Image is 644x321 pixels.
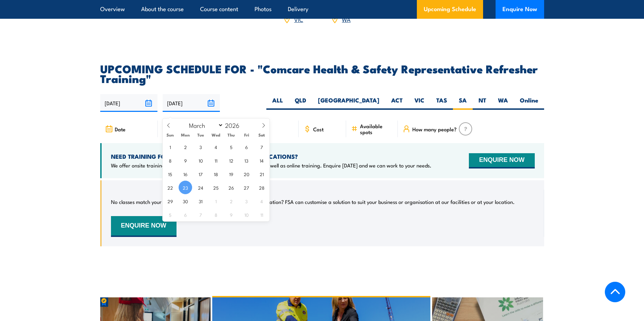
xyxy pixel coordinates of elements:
[178,133,193,137] span: Mon
[163,194,177,208] span: March 29, 2026
[313,126,324,132] span: Cost
[194,181,207,194] span: March 24, 2026
[453,96,473,110] label: SA
[111,198,213,205] p: No classes match your search criteria, sorry.
[224,181,238,194] span: March 26, 2026
[224,133,239,137] span: Thu
[255,194,268,208] span: April 4, 2026
[179,181,192,194] span: March 23, 2026
[224,167,238,181] span: March 19, 2026
[254,133,269,137] span: Sat
[430,96,453,110] label: TAS
[294,15,303,23] a: VIC
[255,140,268,154] span: March 7, 2026
[255,167,268,181] span: March 21, 2026
[240,194,253,208] span: April 3, 2026
[194,140,207,154] span: March 3, 2026
[163,140,177,154] span: March 1, 2026
[473,96,492,110] label: NT
[412,126,457,132] span: How many people?
[194,154,207,167] span: March 10, 2026
[209,181,223,194] span: March 25, 2026
[240,140,253,154] span: March 6, 2026
[100,64,544,83] h2: UPCOMING SCHEDULE FOR - "Comcare Health & Safety Representative Refresher Training"
[193,133,208,137] span: Tue
[179,140,192,154] span: March 2, 2026
[255,154,268,167] span: March 14, 2026
[194,167,207,181] span: March 17, 2026
[163,154,177,167] span: March 8, 2026
[312,96,385,110] label: [GEOGRAPHIC_DATA]
[224,154,238,167] span: March 12, 2026
[240,154,253,167] span: March 13, 2026
[208,133,224,137] span: Wed
[239,133,254,137] span: Fri
[194,208,207,221] span: April 7, 2026
[240,181,253,194] span: March 27, 2026
[514,96,544,110] label: Online
[209,140,223,154] span: March 4, 2026
[360,123,393,135] span: Available spots
[163,181,177,194] span: March 22, 2026
[111,216,177,237] button: ENQUIRE NOW
[163,133,178,137] span: Sun
[179,208,192,221] span: April 6, 2026
[289,96,312,110] label: QLD
[100,94,157,112] input: From date
[163,94,220,112] input: To date
[385,96,409,110] label: ACT
[266,96,289,110] label: ALL
[240,167,253,181] span: March 20, 2026
[209,194,223,208] span: April 1, 2026
[240,208,253,221] span: April 10, 2026
[163,208,177,221] span: April 5, 2026
[179,154,192,167] span: March 9, 2026
[209,154,223,167] span: March 11, 2026
[186,121,223,130] select: Month
[179,194,192,208] span: March 30, 2026
[223,121,246,129] input: Year
[492,96,514,110] label: WA
[224,208,238,221] span: April 9, 2026
[224,194,238,208] span: April 2, 2026
[179,167,192,181] span: March 16, 2026
[111,162,431,169] p: We offer onsite training, training at our centres, multisite solutions as well as online training...
[342,15,351,23] a: WA
[224,140,238,154] span: March 5, 2026
[115,126,126,132] span: Date
[194,194,207,208] span: March 31, 2026
[409,96,430,110] label: VIC
[255,208,268,221] span: April 11, 2026
[209,208,223,221] span: April 8, 2026
[255,181,268,194] span: March 28, 2026
[111,153,431,160] h4: NEED TRAINING FOR LARGER GROUPS OR MULTIPLE LOCATIONS?
[209,167,223,181] span: March 18, 2026
[469,153,534,168] button: ENQUIRE NOW
[217,198,515,205] p: Can’t find a date or location? FSA can customise a solution to suit your business or organisation...
[163,167,177,181] span: March 15, 2026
